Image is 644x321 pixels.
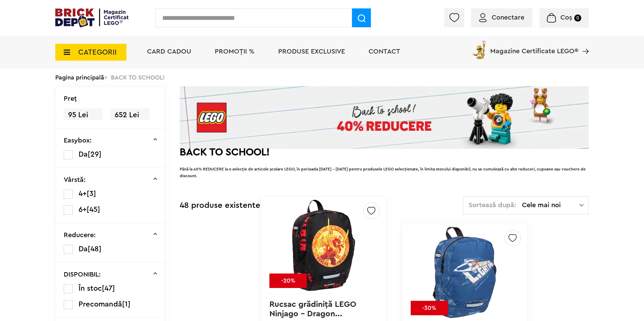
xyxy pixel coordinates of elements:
span: 95 Lei [64,108,103,122]
a: Produse exclusive [278,48,345,55]
span: [29] [88,151,101,158]
a: Pagina principală [55,74,104,81]
span: Da [79,245,88,253]
div: > BACK TO SCHOOL! [55,69,589,86]
span: [1] [122,300,130,308]
span: Cele mai noi [522,202,579,208]
small: 0 [574,14,581,22]
span: Precomandă [79,300,122,308]
span: 4+ [79,190,87,197]
span: Conectare [492,14,524,21]
div: -20% [269,274,307,288]
p: Preţ [64,95,77,102]
a: Contact [369,48,400,55]
div: 48 produse existente [180,196,260,215]
span: CATEGORII [78,49,117,56]
span: Da [79,151,88,158]
img: Landing page banner [180,86,589,149]
h2: BACK TO SCHOOL! [180,149,589,156]
p: Reducere: [64,232,96,238]
p: DISPONIBIL: [64,271,101,278]
p: Easybox: [64,137,92,144]
a: Conectare [479,14,524,21]
a: Card Cadou [147,48,191,55]
a: PROMOȚII % [215,48,255,55]
span: Magazine Certificate LEGO® [490,39,578,55]
span: 6+ [79,206,87,213]
div: Până la 40% REDUCERE la o selecție de articole școlare LEGO, în perioada [DATE] - [DATE] pentru p... [180,159,589,193]
span: În stoc [79,285,102,292]
span: [47] [102,285,115,292]
p: Vârstă: [64,176,86,183]
span: Coș [560,14,572,21]
a: Magazine Certificate LEGO® [578,39,589,46]
img: Rucsac grădiniţă LEGO CITY [417,225,512,320]
div: -30% [411,301,448,315]
a: Rucsac grădiniţă LEGO Ninjago - Dragon... [269,300,359,318]
span: [48] [88,245,101,253]
span: [3] [87,190,96,197]
span: [45] [87,206,100,213]
span: 652 Lei [110,108,149,122]
img: Rucsac grădiniţă LEGO Ninjago - Dragon Energy [276,198,371,292]
span: Sortează după: [469,202,516,208]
